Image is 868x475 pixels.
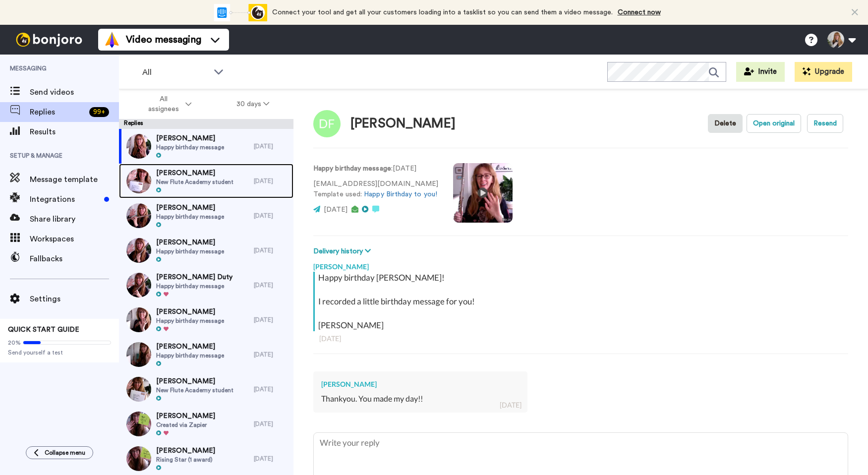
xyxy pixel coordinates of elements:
span: Fallbacks [30,253,119,265]
div: [DATE] [254,246,289,254]
span: [PERSON_NAME] [156,411,215,421]
a: [PERSON_NAME] DutyHappy birthday message[DATE] [119,268,293,302]
span: [PERSON_NAME] [156,237,224,247]
span: Created via Zapier [156,421,215,429]
div: [PERSON_NAME] [313,257,848,272]
span: [PERSON_NAME] [156,342,224,352]
div: [DATE] [254,351,289,358]
div: [DATE] [254,385,289,393]
a: [PERSON_NAME]Happy birthday message[DATE] [119,233,293,268]
img: bj-logo-header-white.svg [12,33,86,47]
span: Message template [30,174,119,185]
span: Happy birthday message [156,352,224,359]
div: Thankyou. You made my day!! [321,393,520,405]
img: edb8e3bc-1929-409a-8907-08c231ccc226-thumb.jpg [126,377,151,402]
a: [PERSON_NAME]Happy birthday message[DATE] [119,302,293,337]
div: Replies [119,119,293,129]
div: [DATE] [500,400,521,410]
div: [DATE] [254,455,289,463]
a: [PERSON_NAME]Happy birthday message[DATE] [119,337,293,372]
button: Upgrade [795,62,852,82]
span: Replies [30,106,85,118]
a: [PERSON_NAME]Created via Zapier[DATE] [119,407,293,441]
span: Send yourself a test [8,349,111,356]
div: [DATE] [319,334,842,344]
img: d0a94d39-7c2e-49c6-b85e-113a4394de30-thumb.jpg [126,342,151,367]
button: Collapse menu [26,446,93,459]
a: Happy Birthday to you! [364,191,437,198]
img: Image of Debbie Fairall [313,110,341,137]
div: [DATE] [254,177,289,185]
span: Happy birthday message [156,143,224,151]
span: Send videos [30,86,119,98]
img: dd04f1eb-31c4-4c44-aaeb-d627b3ca49cf-thumb.jpg [126,307,151,332]
span: Connect your tool and get all your customers loading into a tasklist so you can send them a video... [272,9,613,16]
button: Invite [736,62,785,82]
p: : [DATE] [313,164,438,174]
span: Happy birthday message [156,247,224,255]
a: [PERSON_NAME]Happy birthday message[DATE] [119,129,293,164]
span: Happy birthday message [156,317,224,325]
span: Collapse menu [45,449,85,457]
img: 150f7849-44cb-437c-bd2a-d3282a612fd6-thumb.jpg [126,412,151,436]
span: [PERSON_NAME] [156,307,224,317]
span: Workspaces [30,233,119,245]
div: [DATE] [254,316,289,324]
button: 30 days [214,95,292,113]
p: [EMAIL_ADDRESS][DOMAIN_NAME] Template used: [313,179,438,200]
span: New Flute Academy student [156,178,233,186]
div: animation [213,4,267,21]
div: [DATE] [254,142,289,150]
span: Happy birthday message [156,282,232,290]
div: [DATE] [254,212,289,220]
span: 20% [8,339,21,347]
button: All assignees [121,90,214,118]
span: Settings [30,293,119,305]
img: f61917d3-81c0-4db7-b211-eef016ce1301-thumb.jpg [126,273,151,297]
img: de1053f7-3061-490c-99df-f2ed90dd3faf-thumb.jpg [126,134,151,159]
div: [DATE] [254,420,289,428]
span: Integrations [30,193,100,205]
span: [PERSON_NAME] Duty [156,272,232,282]
span: All assignees [143,94,183,114]
div: 99 + [89,107,109,117]
span: [PERSON_NAME] [156,203,224,213]
a: Connect now [618,9,661,16]
span: [PERSON_NAME] [156,168,233,178]
button: Open original [747,114,801,133]
span: All [142,66,209,78]
span: Share library [30,213,119,225]
img: vm-color.svg [104,32,120,48]
span: [PERSON_NAME] [156,376,233,386]
span: Happy birthday message [156,213,224,221]
img: be06b5c5-5221-45f2-8de6-c4639ee2ac96-thumb.jpg [126,238,151,263]
span: Rising Star (1 award) [156,456,215,464]
span: Video messaging [126,33,201,47]
img: defc174b-6698-4a70-85fb-28b6b2c50cf6-thumb.jpg [126,169,151,193]
div: [DATE] [254,281,289,289]
span: New Flute Academy student [156,386,233,394]
a: [PERSON_NAME]Happy birthday message[DATE] [119,198,293,233]
div: Happy birthday [PERSON_NAME]! I recorded a little birthday message for you! [PERSON_NAME] [318,272,846,331]
a: [PERSON_NAME]New Flute Academy student[DATE] [119,164,293,198]
button: Resend [807,114,843,133]
button: Delete [708,114,743,133]
a: [PERSON_NAME]New Flute Academy student[DATE] [119,372,293,407]
img: a49ccfc6-abd5-4e4d-a9bc-16ba2eb5ebcf-thumb.jpg [126,446,151,471]
span: [PERSON_NAME] [156,446,215,456]
span: [PERSON_NAME] [156,133,224,143]
button: Delivery history [313,246,374,257]
strong: Happy birthday message [313,165,391,172]
span: [DATE] [324,206,347,213]
span: QUICK START GUIDE [8,326,79,333]
div: [PERSON_NAME] [350,117,456,131]
div: [PERSON_NAME] [321,379,520,389]
img: 77a03178-5dec-4924-bf41-ef8e69cf29d2-thumb.jpg [126,203,151,228]
span: Results [30,126,119,138]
